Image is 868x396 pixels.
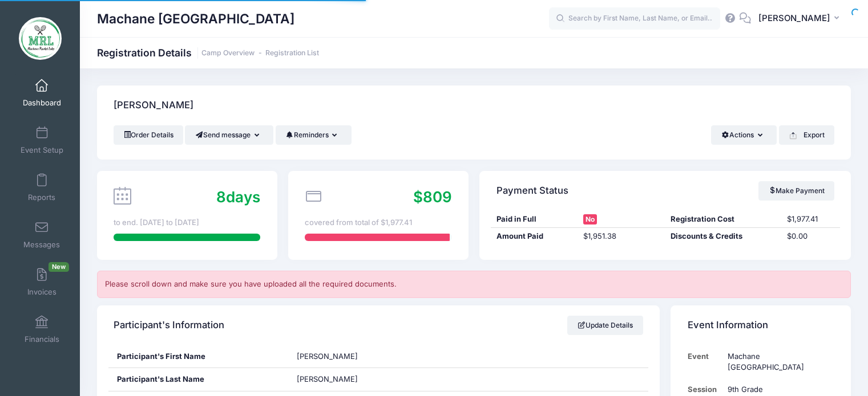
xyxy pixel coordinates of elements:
[49,262,69,272] span: New
[114,217,260,228] div: to end. [DATE] to [DATE]
[583,214,597,224] span: No
[114,125,183,145] a: Order Details
[15,309,69,349] a: Financials
[491,231,578,242] div: Amount Paid
[305,217,451,228] div: covered from total of $1,977.41
[413,188,452,206] span: $809
[722,345,834,379] td: Machane [GEOGRAPHIC_DATA]
[108,345,289,368] div: Participant's First Name
[711,125,777,145] button: Actions
[297,352,358,361] span: [PERSON_NAME]
[15,120,69,160] a: Event Setup
[688,345,722,379] td: Event
[758,12,830,25] span: [PERSON_NAME]
[549,7,720,30] input: Search by First Name, Last Name, or Email...
[216,188,226,206] span: 8
[496,174,568,207] h4: Payment Status
[21,145,63,155] span: Event Setup
[665,214,782,225] div: Registration Cost
[97,6,294,32] h1: Machane [GEOGRAPHIC_DATA]
[28,193,55,202] span: Reports
[27,287,56,297] span: Invoices
[276,125,352,145] button: Reminders
[19,17,62,60] img: Machane Racket Lake
[567,316,643,335] a: Update Details
[108,368,289,391] div: Participant's Last Name
[265,49,319,58] a: Registration List
[25,334,59,344] span: Financials
[201,49,255,58] a: Camp Overview
[578,231,665,242] div: $1,951.38
[114,89,193,122] h4: [PERSON_NAME]
[216,186,260,208] div: days
[114,309,224,341] h4: Participant's Information
[185,125,273,145] button: Send message
[782,231,840,242] div: $0.00
[782,214,840,225] div: $1,977.41
[297,374,358,383] span: [PERSON_NAME]
[15,262,69,302] a: InvoicesNew
[758,181,834,201] a: Make Payment
[491,214,578,225] div: Paid in Full
[15,73,69,113] a: Dashboard
[751,6,851,32] button: [PERSON_NAME]
[15,215,69,255] a: Messages
[665,231,782,242] div: Discounts & Credits
[688,309,768,341] h4: Event Information
[779,125,834,145] button: Export
[15,168,69,207] a: Reports
[23,98,61,108] span: Dashboard
[97,271,851,298] div: Please scroll down and make sure you have uploaded all the required documents.
[97,47,319,59] h1: Registration Details
[23,240,60,250] span: Messages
